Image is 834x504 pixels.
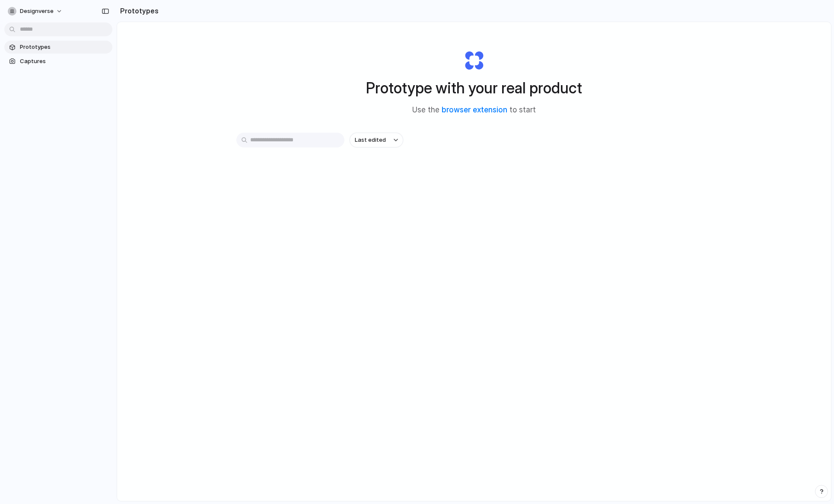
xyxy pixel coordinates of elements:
button: designverse [4,4,67,18]
a: browser extension [442,105,507,114]
span: Prototypes [20,43,109,51]
button: Last edited [350,133,403,147]
span: Last edited [355,136,386,144]
h2: Prototypes [117,6,159,16]
h1: Prototype with your real product [366,77,582,99]
a: Prototypes [4,41,112,54]
a: Captures [4,55,112,68]
span: Use the to start [412,105,536,116]
span: Captures [20,57,109,66]
span: designverse [20,7,54,16]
